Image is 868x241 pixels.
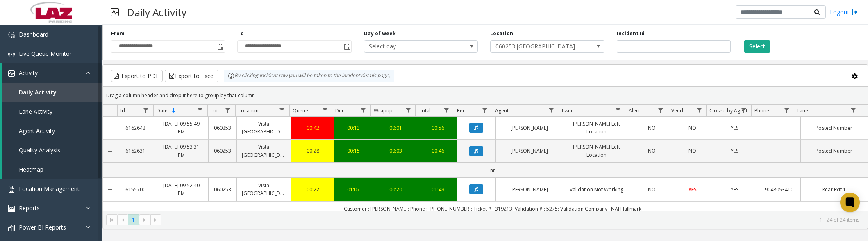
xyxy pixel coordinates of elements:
[671,107,683,114] span: Vend
[635,186,668,193] a: NO
[19,88,57,96] span: Daily Activity
[339,147,368,155] div: 00:15
[781,105,792,116] a: Phone Filter Menu
[731,147,738,154] span: YES
[2,121,102,140] a: Agent Activity
[166,216,859,223] kendo-pager-info: 1 - 24 of 24 items
[688,124,696,131] span: NO
[546,105,557,116] a: Agent Filter Menu
[562,107,574,114] span: Issue
[319,105,330,116] a: Queue Filter Menu
[8,186,15,193] img: 'icon'
[19,30,48,38] span: Dashboard
[242,120,286,135] a: Vista [GEOGRAPHIC_DATA]
[224,70,394,82] div: By clicking Incident row you will be taken to the incident details page.
[851,8,858,16] img: logout
[378,124,414,132] div: 00:01
[296,124,329,132] a: 00:42
[19,165,43,173] span: Heatmap
[501,186,558,193] a: [PERSON_NAME]
[19,108,52,115] span: Lane Activity
[419,107,431,114] span: Total
[491,41,581,52] span: 060253 [GEOGRAPHIC_DATA]
[441,105,452,116] a: Total Filter Menu
[8,32,15,38] img: 'icon'
[19,50,72,57] span: Live Queue Monitor
[19,185,80,193] span: Location Management
[830,8,858,16] a: Logout
[568,186,625,193] a: Validation Not Working
[617,30,645,37] label: Incident Id
[378,186,414,193] a: 00:20
[655,105,666,116] a: Alert Filter Menu
[754,107,769,114] span: Phone
[2,102,102,121] a: Lane Activity
[2,63,102,83] a: Activity
[374,107,393,114] span: Wrapup
[8,70,15,77] img: 'icon'
[117,201,868,216] td: Customer : [PERSON_NAME]; Phone : [PHONE_NUMBER]; Ticket # : 319213; Validation # : 5275; Validat...
[122,186,149,193] a: 6155700
[19,127,55,135] span: Agent Activity
[214,186,232,193] a: 060253
[402,105,414,116] a: Wrapup Filter Menu
[242,181,286,197] a: Vista [GEOGRAPHIC_DATA]
[495,107,509,114] span: Agent
[214,124,232,132] a: 060253
[568,143,625,158] a: [PERSON_NAME] Left Location
[216,41,225,52] span: Toggle popup
[678,147,707,155] a: NO
[423,124,452,132] div: 00:56
[122,124,149,132] a: 6162642
[806,124,863,132] a: Posted Number
[335,107,344,114] span: Dur
[128,214,139,225] span: Page 1
[117,163,868,178] td: nr
[157,107,168,114] span: Date
[378,147,414,155] div: 00:03
[693,105,704,116] a: Vend Filter Menu
[165,70,218,82] button: Export to Excel
[731,186,738,193] span: YES
[738,105,750,116] a: Closed by Agent Filter Menu
[159,120,203,135] a: [DATE] 09:55:49 PM
[635,147,668,155] a: NO
[223,105,234,116] a: Lot Filter Menu
[8,51,15,57] img: 'icon'
[688,186,697,193] span: YES
[296,186,329,193] a: 00:22
[214,147,232,155] a: 060253
[806,186,863,193] a: Rear Exit 1
[2,160,102,179] a: Heatmap
[423,186,452,193] a: 01:49
[339,186,368,193] a: 01:07
[170,108,177,114] span: Sortable
[629,107,640,114] span: Alert
[293,107,308,114] span: Queue
[296,147,329,155] div: 00:28
[2,140,102,160] a: Quality Analysis
[228,73,234,79] img: infoIcon.svg
[717,124,752,132] a: YES
[744,40,770,53] button: Select
[103,148,117,155] a: Collapse Details
[501,147,558,155] a: [PERSON_NAME]
[339,124,368,132] a: 00:13
[717,147,752,155] a: YES
[19,69,38,77] span: Activity
[277,105,288,116] a: Location Filter Menu
[490,30,513,37] label: Location
[141,105,152,116] a: Id Filter Menu
[342,41,351,52] span: Toggle popup
[103,105,868,211] div: Data table
[806,147,863,155] a: Posted Number
[195,105,206,116] a: Date Filter Menu
[731,124,738,131] span: YES
[111,2,119,22] img: pageIcon
[457,107,466,114] span: Rec.
[159,181,203,197] a: [DATE] 09:52:40 PM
